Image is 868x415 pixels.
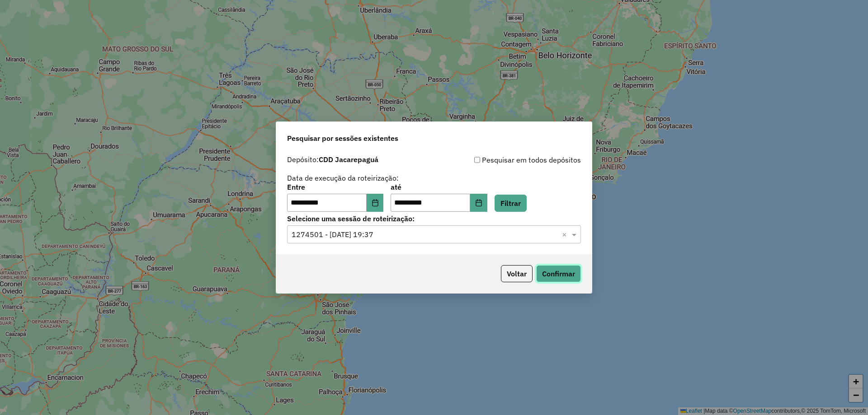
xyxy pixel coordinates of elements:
span: Pesquisar por sessões existentes [287,133,398,144]
button: Filtrar [495,195,527,212]
label: Selecione uma sessão de roteirização: [287,213,581,224]
button: Choose Date [367,194,384,212]
button: Voltar [501,265,533,282]
button: Confirmar [536,265,581,282]
label: até [391,182,487,192]
label: Depósito: [287,154,378,165]
label: Entre [287,182,383,192]
div: Pesquisar em todos depósitos [434,154,581,165]
span: Clear all [562,229,570,240]
strong: CDD Jacarepaguá [319,155,378,164]
label: Data de execução da roteirização: [287,173,399,183]
button: Choose Date [470,194,487,212]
